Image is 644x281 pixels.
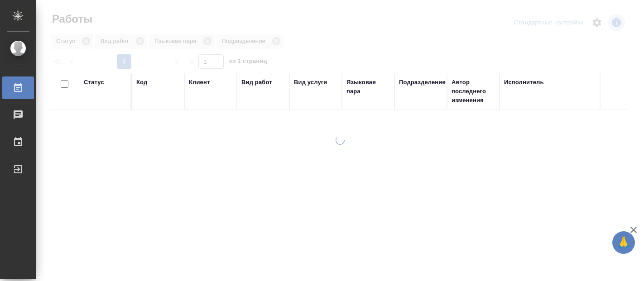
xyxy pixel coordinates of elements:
[241,78,272,87] div: Вид работ
[504,78,544,87] div: Исполнитель
[136,78,147,87] div: Код
[84,78,104,87] div: Статус
[452,78,495,105] div: Автор последнего изменения
[294,78,327,87] div: Вид услуги
[612,231,635,254] button: 🙏
[346,78,390,96] div: Языковая пара
[616,233,631,252] span: 🙏
[189,78,210,87] div: Клиент
[399,78,446,87] div: Подразделение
